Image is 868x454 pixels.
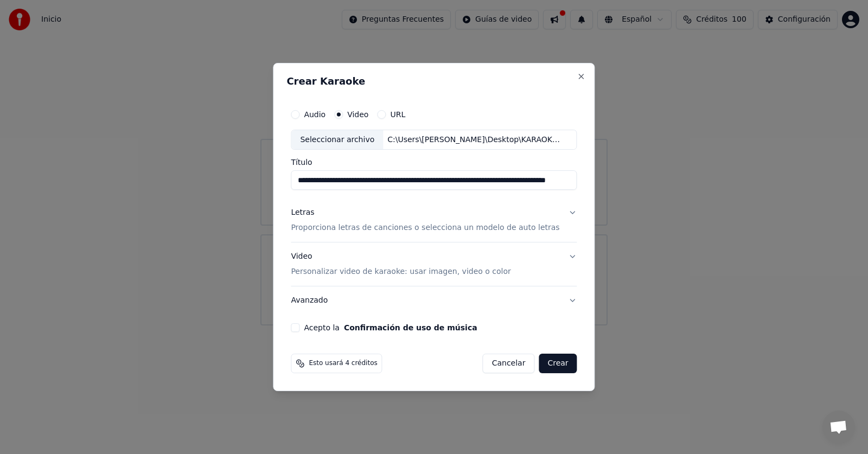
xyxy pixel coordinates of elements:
[483,354,535,373] button: Cancelar
[291,286,577,315] button: Avanzado
[539,354,577,373] button: Crear
[291,208,314,219] div: Letras
[304,111,325,118] label: Audio
[291,266,510,277] p: Personalizar video de karaoke: usar imagen, video o color
[286,76,581,86] h2: Crear Karaoke
[344,324,477,331] button: Acepto la
[291,199,577,242] button: LetrasProporciona letras de canciones o selecciona un modelo de auto letras
[291,252,510,278] div: Video
[291,130,383,150] div: Seleccionar archivo
[383,135,567,145] div: C:\Users\[PERSON_NAME]\Desktop\KARAOKE\[PERSON_NAME] feat. [PERSON_NAME] performing Solamente Lla...
[291,159,577,167] label: Título
[291,243,577,286] button: VideoPersonalizar video de karaoke: usar imagen, video o color
[390,111,405,118] label: URL
[304,324,477,331] label: Acepto la
[309,359,377,368] span: Esto usará 4 créditos
[347,111,368,118] label: Video
[291,223,559,234] p: Proporciona letras de canciones o selecciona un modelo de auto letras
